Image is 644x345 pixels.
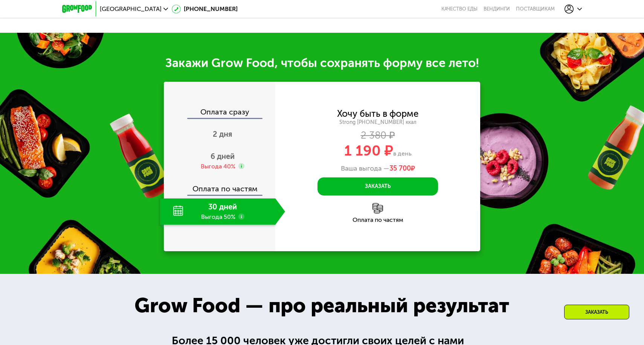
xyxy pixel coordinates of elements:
div: Заказать [564,305,629,319]
img: l6xcnZfty9opOoJh.png [372,203,383,214]
a: [PHONE_NUMBER] [172,5,238,14]
span: в день [393,150,412,157]
div: поставщикам [516,6,555,12]
div: Оплата по частям [165,177,275,195]
a: Вендинги [484,6,510,12]
div: Хочу быть в форме [337,110,418,118]
div: Оплата по частям [275,217,480,223]
div: Strong [PHONE_NUMBER] ккал [275,119,480,126]
button: Заказать [317,177,438,195]
span: ₽ [389,165,415,173]
div: Grow Food — про реальный результат [119,290,525,321]
span: 35 700 [389,164,411,172]
div: Выгода 40% [201,162,235,171]
span: 1 190 ₽ [344,142,393,159]
div: Ваша выгода — [275,165,480,173]
span: [GEOGRAPHIC_DATA] [100,6,162,12]
div: Оплата сразу [165,108,275,118]
a: Качество еды [441,6,478,12]
span: 6 дней [211,152,235,161]
div: 2 380 ₽ [275,131,480,140]
span: 2 дня [213,130,232,139]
